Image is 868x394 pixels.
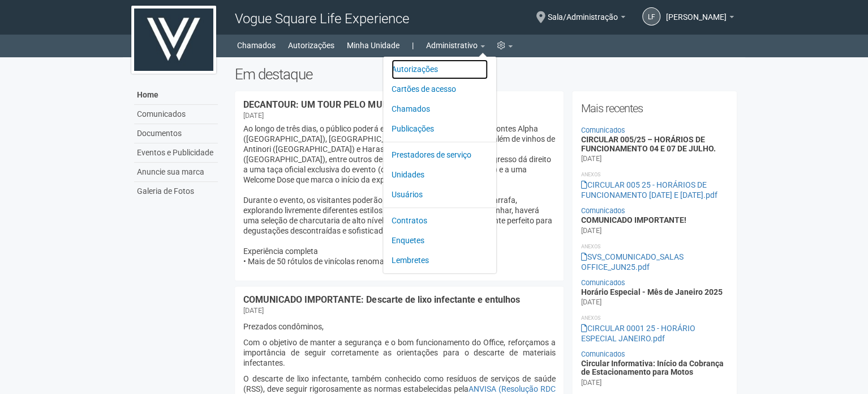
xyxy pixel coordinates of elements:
[581,135,715,152] a: CIRCULAR 005/25 – HORÁRIOS DE FUNCIONAMENTO 04 E 07 DE JULHO.
[581,297,601,307] div: [DATE]
[392,99,488,119] a: Chamados
[581,206,625,215] a: Comunicados
[581,287,722,296] a: Horário Especial - Mês de Janeiro 2025
[392,251,488,270] a: Lembretes
[392,119,488,139] a: Publicações
[235,66,737,83] h2: Em destaque
[392,211,488,231] a: Contratos
[237,37,276,53] a: Chamados
[392,231,488,251] a: Enquetes
[581,154,601,164] div: [DATE]
[581,313,728,323] li: Anexos
[642,7,660,26] a: LF
[134,182,218,201] a: Galeria de Fotos
[347,37,399,53] a: Minha Unidade
[131,6,216,74] img: logo.jpg
[497,37,513,53] a: Configurações
[243,321,555,332] p: Prezados condôminos,
[581,378,601,388] div: [DATE]
[392,60,488,79] a: Autorizações
[243,306,264,316] div: [DATE]
[288,37,334,53] a: Autorizações
[666,2,727,22] span: Letícia Florim
[581,278,625,287] a: Comunicados
[581,215,686,224] a: COMUNICADO IMPORTANTE!
[581,100,728,117] h2: Mais recentes
[134,86,218,105] a: Home
[243,294,519,305] a: COMUNICADO IMPORTANTE: Descarte de lixo infectante e entulhos
[243,124,555,266] p: Ao longo de três dias, o público poderá explorar rótulos icônicos como Montes Alpha ([GEOGRAPHIC_...
[243,111,264,121] div: [DATE]
[581,242,728,252] li: Anexos
[548,2,618,22] span: Sala/Administração
[134,163,218,182] a: Anuncie sua marca
[581,226,601,236] div: [DATE]
[548,14,625,23] a: Sala/Administração
[412,37,414,53] a: |
[134,105,218,124] a: Comunicados
[581,350,625,358] a: Comunicados
[392,165,488,185] a: Unidades
[581,252,683,272] a: SVS_COMUNICADO_SALAS OFFICE_JUN25.pdf
[581,324,695,343] a: CIRCULAR 0001 25 - HORÁRIO ESPECIAL JANEIRO.pdf
[581,180,717,200] a: CIRCULAR 005 25 - HORÁRIOS DE FUNCIONAMENTO [DATE] E [DATE].pdf
[392,185,488,205] a: Usuários
[243,99,455,110] a: DECANTOUR: UM TOUR PELO MUNDO DOS VINHOS
[134,143,218,163] a: Eventos e Publicidade
[243,337,555,368] p: Com o objetivo de manter a segurança e o bom funcionamento do Office, reforçamos a importância de...
[235,11,409,27] span: Vogue Square Life Experience
[581,359,723,376] a: Circular Informativa: Início da Cobrança de Estacionamento para Motos
[581,170,728,180] li: Anexos
[426,37,485,53] a: Administrativo
[392,79,488,99] a: Cartões de acesso
[581,126,625,134] a: Comunicados
[134,124,218,143] a: Documentos
[666,14,734,23] a: [PERSON_NAME]
[392,145,488,165] a: Prestadores de serviço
